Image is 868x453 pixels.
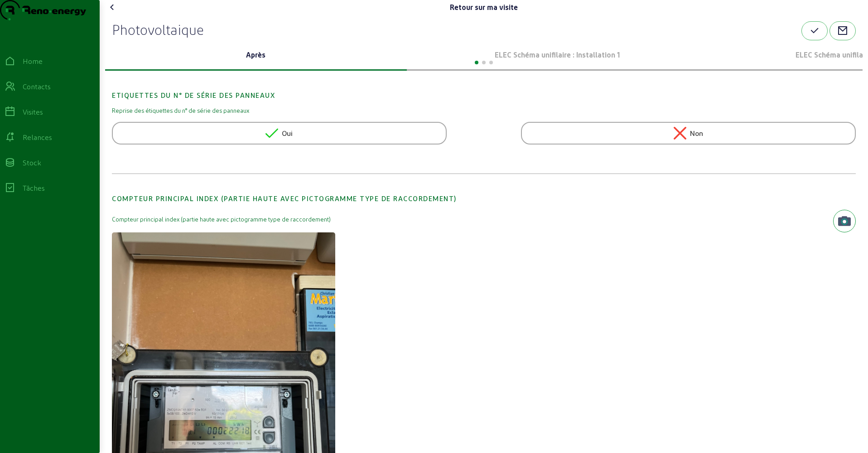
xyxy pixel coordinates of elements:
h2: Compteur principal index (partie haute avec pictogramme type de raccordement) [112,179,856,204]
mat-label: Compteur principal index (partie haute avec pictogramme type de raccordement) [112,215,833,223]
p: Après [109,49,403,60]
h2: Photovoltaique [112,21,204,38]
div: Relances [23,132,52,143]
swiper-slide: 2 / 4 [407,40,709,71]
h2: Etiquettes du n° de série des panneaux [112,76,856,101]
p: ELEC Schéma unifilaire : Installation 1 [410,49,705,60]
span: Non [690,128,703,139]
mat-label: Reprise des étiquettes du n° de série des panneaux [112,106,856,115]
div: Tâches [23,183,45,193]
div: Stock [23,157,41,168]
swiper-slide: 1 / 4 [105,40,407,71]
div: Retour sur ma visite [450,2,518,13]
span: Oui [282,128,293,139]
div: Home [23,56,43,67]
div: Visites [23,106,43,117]
div: Contacts [23,81,51,92]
